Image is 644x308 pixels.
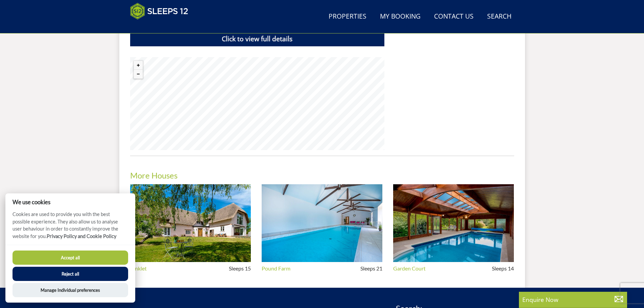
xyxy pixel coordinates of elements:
[47,233,116,239] a: Privacy Policy and Cookie Policy
[377,9,423,24] a: My Booking
[326,9,369,24] a: Properties
[393,184,514,262] img: An image of 'Garden Court', Surrey
[134,61,143,70] button: Zoom in
[13,251,128,265] button: Accept all
[431,9,476,24] a: Contact Us
[492,265,514,271] span: Sleeps 14
[229,265,251,271] span: Sleeps 15
[522,295,624,304] p: Enquire Now
[262,184,382,262] img: An image of 'Pound Farm', Somerset
[127,24,198,29] iframe: Customer reviews powered by Trustpilot
[5,199,135,205] h2: We use cookies
[130,184,251,262] img: An image of 'Pinklet', Wiltshire
[130,57,384,150] canvas: Map
[360,265,382,271] span: Sleeps 21
[130,170,177,180] a: More Houses
[130,31,384,47] a: Click to view full details
[134,70,143,78] button: Zoom out
[130,265,147,271] a: Pinklet
[393,265,426,271] a: Garden Court
[5,211,135,245] p: Cookies are used to provide you with the best possible experience. They also allow us to analyse ...
[13,267,128,281] button: Reject all
[262,265,290,271] a: Pound Farm
[130,3,188,20] img: Sleeps 12
[13,283,128,297] button: Manage Individual preferences
[484,9,514,24] a: Search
